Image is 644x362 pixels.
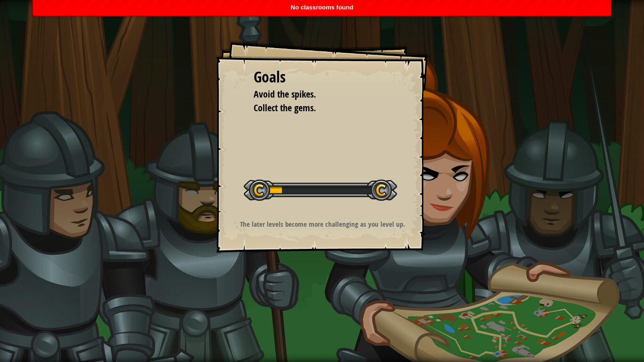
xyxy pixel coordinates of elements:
[254,88,316,100] span: Avoid the spikes.
[242,88,388,101] li: Avoid the spikes.
[254,101,316,114] span: Collect the gems.
[254,66,390,88] div: Goals
[228,219,417,229] p: The later levels become more challenging as you level up.
[291,4,354,11] span: No classrooms found
[242,101,388,115] li: Collect the gems.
